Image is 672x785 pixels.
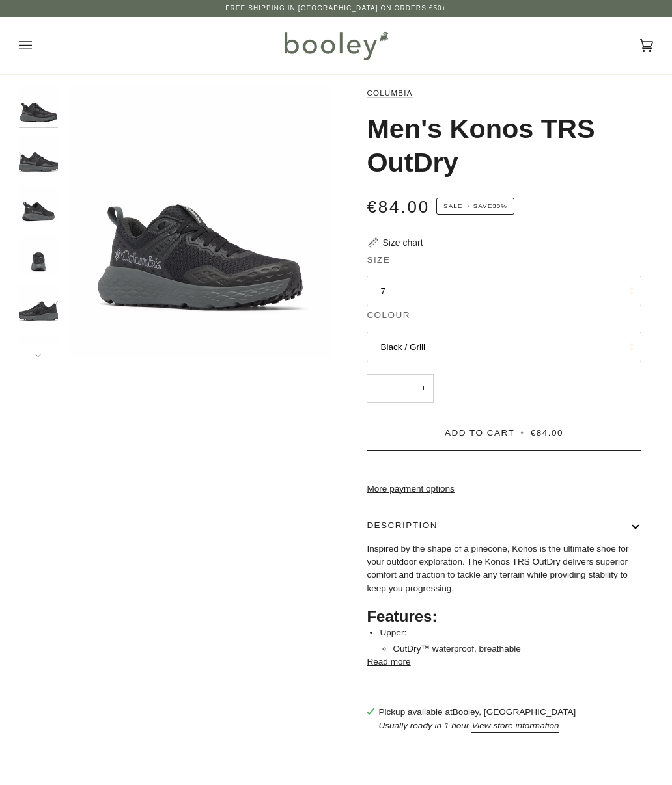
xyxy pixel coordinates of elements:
span: €84.00 [367,197,430,217]
h1: Men's Konos TRS OutDry [367,113,631,180]
img: Booley [279,27,393,64]
button: Open menu [19,17,58,74]
span: Colour [367,309,410,322]
button: − [367,374,387,402]
span: • [518,428,527,438]
button: Read more [367,656,410,669]
p: Usually ready in 1 hour [378,719,576,732]
span: Save [436,198,514,215]
div: Columbia Men's Konos TRS OutDry Black / Grill - Booley Galway [64,86,336,358]
img: Columbia Men's Konos TRS OutDry Black / Grill - Booley Galway [19,86,58,126]
img: Columbia Men's Konos TRS OutDry Black / Grill - Booley Galway [19,186,58,225]
li: OutDry™ waterproof, breathable [393,643,641,656]
a: Columbia [367,89,412,97]
img: Columbia Men's Konos TRS OutDry Black / Grill - Booley Galway [19,285,58,324]
img: Columbia Men's Konos TRS OutDry Black / Grill - Booley Galway [19,235,58,274]
p: Pickup available at [378,706,576,719]
input: Quantity [367,374,434,402]
img: Columbia Men's Konos TRS OutDry Black / Grill - Booley Galway [19,335,58,374]
img: Columbia Men's Konos TRS OutDry Black / Grill - Booley Galway [19,136,58,175]
span: Add to Cart [445,428,514,438]
span: Sale [443,202,462,209]
em: • [465,202,473,209]
button: View store information [471,719,559,732]
button: + [413,374,434,402]
button: Black / Grill [367,332,641,363]
button: Description [367,509,641,542]
span: €84.00 [531,428,563,438]
span: 30% [492,202,507,209]
div: Size chart [382,236,423,250]
img: Columbia Men&#39;s Konos TRS OutDry Black / Grill - Booley Galway [64,86,336,358]
h2: Features: [367,607,641,626]
button: Add to Cart • €84.00 [367,416,641,451]
span: Size [367,254,390,267]
p: Inspired by the shape of a pinecone, Konos is the ultimate shoe for your outdoor exploration. The... [367,542,641,596]
strong: Booley, [GEOGRAPHIC_DATA] [453,707,576,717]
a: More payment options [367,483,641,496]
li: Upper: [380,626,641,656]
button: 7 [367,276,641,307]
p: Free Shipping in [GEOGRAPHIC_DATA] on Orders €50+ [225,3,446,14]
